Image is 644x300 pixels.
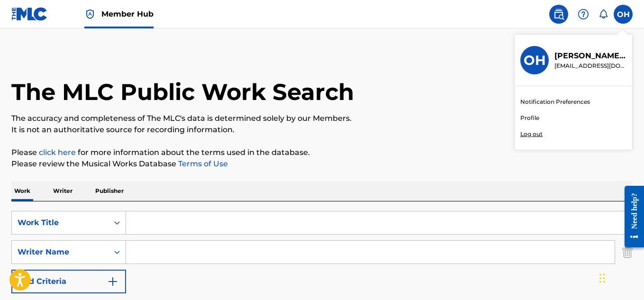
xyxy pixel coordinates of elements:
[107,276,118,287] img: 9d2ae6d4665cec9f34b9.svg
[84,9,96,20] img: Top Rightsholder
[520,98,590,106] a: Notification Preferences
[578,9,589,20] img: help
[524,52,546,69] h3: OH
[554,50,626,62] p: Otis Hinton
[11,124,633,136] p: It is not an authoritative source for recording information.
[617,9,630,20] span: OH
[11,181,33,201] p: Work
[597,255,644,300] iframe: Chat Widget
[11,270,126,293] button: Add Criteria
[549,5,568,24] a: Public Search
[11,158,633,170] p: Please review the Musical Works Database
[614,5,633,24] div: User Menu
[574,5,593,24] div: Help
[50,181,75,201] p: Writer
[11,7,48,21] img: MLC Logo
[11,78,354,106] h1: The MLC Public Work Search
[92,181,127,201] p: Publisher
[18,246,103,258] div: Writer Name
[617,179,644,255] iframe: Resource Center
[101,9,154,19] span: Member Hub
[18,217,103,228] div: Work Title
[599,9,608,19] div: Notifications
[520,130,543,138] p: Log out
[599,264,605,292] div: Drag
[554,62,626,70] p: heartbeatzpublishingglobal@gmail.com
[39,148,76,157] a: click here
[11,113,633,124] p: The accuracy and completeness of The MLC's data is determined solely by our Members.
[520,114,539,122] a: Profile
[11,147,633,158] p: Please for more information about the terms used in the database.
[553,9,564,20] img: search
[176,159,228,168] a: Terms of Use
